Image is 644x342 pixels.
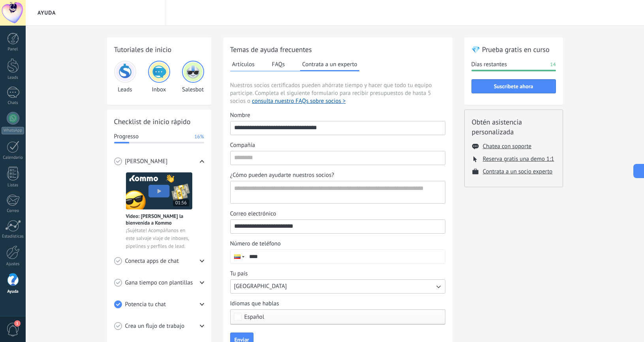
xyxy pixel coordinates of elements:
div: Inbox [148,61,170,93]
div: Correo [2,208,24,214]
button: Artículos [230,58,257,70]
span: Días restantes [471,61,507,69]
span: Crea un flujo de trabajo [125,322,185,330]
span: Suscríbete ahora [494,84,533,89]
span: Vídeo: [PERSON_NAME] la bienvenida a Kommo [126,213,192,226]
h2: 💎 Prueba gratis en curso [471,45,556,54]
button: Contrata a un socio experto [483,168,553,175]
button: Chatea con soporte [483,143,531,150]
div: Ayuda [2,289,24,294]
div: Leads [2,75,24,80]
div: Panel [2,47,24,52]
button: consulta nuestro FAQs sobre socios > [252,97,345,105]
h2: Checklist de inicio rápido [114,117,204,126]
h2: Temas de ayuda frecuentes [230,45,445,54]
span: Compañía [230,141,255,149]
h2: Obtén asistencia personalizada [472,117,556,137]
div: Calendario [2,155,24,160]
span: Potencia tu chat [125,301,166,309]
span: [PERSON_NAME] [125,158,168,165]
span: 1 [14,320,21,327]
input: Correo electrónico [231,220,445,232]
input: Nombre [231,121,445,134]
input: Compañía [231,151,445,164]
div: WhatsApp [2,127,24,134]
div: Leads [114,61,136,93]
div: Listas [2,183,24,188]
span: Nuestros socios certificados pueden ahórrate tiempo y hacer que todo tu equipo participe. Complet... [230,82,445,105]
div: Salesbot [182,61,204,93]
div: Chats [2,100,24,106]
span: Español [244,314,265,320]
button: Contrata a un experto [300,58,359,71]
div: Estadísticas [2,234,24,239]
button: Reserva gratis una demo 1:1 [483,155,554,163]
span: Tu país [230,270,248,278]
button: FAQs [270,58,287,70]
button: Tu país [230,279,445,294]
div: Ajustes [2,262,24,267]
span: Idiomas que hablas [230,300,279,308]
span: 14 [550,61,556,69]
span: 16% [194,133,204,141]
textarea: ¿Cómo pueden ayudarte nuestros socios? [231,181,443,203]
img: Meet video [126,172,192,210]
span: Gana tiempo con plantillas [125,279,193,287]
div: Ecuador: + 593 [231,250,246,263]
span: Conecta apps de chat [125,257,179,265]
span: [GEOGRAPHIC_DATA] [234,283,287,290]
h2: Tutoriales de inicio [114,45,204,54]
span: ¡Sujétate! Acompáñanos en este salvaje viaje de inboxes, pipelines y perfiles de lead. [126,227,192,250]
span: Número de teléfono [230,240,281,248]
span: Progresso [114,133,139,141]
span: Correo electrónico [230,210,276,218]
span: ¿Cómo pueden ayudarte nuestros socios? [230,171,334,179]
button: Suscríbete ahora [471,79,556,93]
span: Nombre [230,112,250,119]
input: Número de teléfono [246,250,445,263]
